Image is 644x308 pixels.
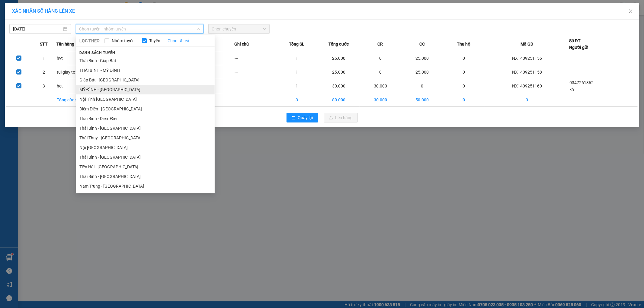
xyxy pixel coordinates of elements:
[360,65,401,79] td: 0
[328,41,349,47] span: Tổng cước
[401,79,443,93] td: 0
[569,37,588,51] div: Số ĐT Người gửi
[76,75,215,85] li: Giáp Bát - [GEOGRAPHIC_DATA]
[360,51,401,65] td: 0
[56,41,74,47] span: Tên hàng
[56,65,98,79] td: tui giay tơ
[76,50,119,56] span: Danh sách tuyến
[76,123,215,133] li: Thái Bình - [GEOGRAPHIC_DATA]
[76,172,215,181] li: Thái Bình - [GEOGRAPHIC_DATA]
[401,51,443,65] td: 25.000
[56,93,98,107] td: Tổng cộng
[485,65,569,79] td: NX1409251158
[168,37,189,44] a: Chọn tất cả
[419,41,425,47] span: CC
[276,51,318,65] td: 1
[318,51,360,65] td: 25.000
[31,79,56,93] td: 3
[40,41,48,47] span: STT
[324,113,358,122] button: uploadLên hàng
[56,51,98,65] td: hvt
[197,27,200,31] span: down
[76,104,215,114] li: Diêm Điền - [GEOGRAPHIC_DATA]
[289,41,304,47] span: Tổng SL
[443,51,485,65] td: 0
[234,65,276,79] td: ---
[287,113,318,122] button: rollbackQuay lại
[234,79,276,93] td: ---
[628,9,633,14] span: close
[569,80,594,85] span: 0347261362
[443,93,485,107] td: 0
[622,3,639,20] button: Close
[521,41,533,47] span: Mã GD
[76,85,215,94] li: MỸ ĐÌNH - [GEOGRAPHIC_DATA]
[76,56,215,65] li: Thái Bình - Giáp Bát
[76,162,215,172] li: Tiền Hải - [GEOGRAPHIC_DATA]
[79,37,100,44] span: LỌC THEO
[31,51,56,65] td: 1
[485,51,569,65] td: NX1409251156
[76,114,215,123] li: Thái Bình - Diêm Điền
[378,41,383,47] span: CR
[76,143,215,152] li: Nội [GEOGRAPHIC_DATA]
[485,79,569,93] td: NX1409251160
[56,15,252,22] li: 237 [PERSON_NAME] , [GEOGRAPHIC_DATA]
[147,37,163,44] span: Tuyến
[76,181,215,191] li: Nam Trung - [GEOGRAPHIC_DATA]
[79,24,200,33] span: Chọn tuyến - nhóm tuyến
[443,79,485,93] td: 0
[212,24,266,33] span: Chọn chuyến
[276,65,318,79] td: 1
[360,93,401,107] td: 30.000
[234,41,249,47] span: Ghi chú
[56,22,252,30] li: Hotline: 1900 3383, ĐT/Zalo : 0862837383
[318,65,360,79] td: 25.000
[291,116,296,120] span: rollback
[56,79,98,93] td: hct
[76,94,215,104] li: Nội Tỉnh [GEOGRAPHIC_DATA]
[8,44,105,54] b: GỬI : VP [PERSON_NAME]
[318,79,360,93] td: 30.000
[76,133,215,143] li: Thái Thụy - [GEOGRAPHIC_DATA]
[276,93,318,107] td: 3
[12,8,75,14] span: XÁC NHẬN SỐ HÀNG LÊN XE
[76,65,215,75] li: THÁI BÌNH - MỸ ĐÌNH
[443,65,485,79] td: 0
[360,79,401,93] td: 30.000
[457,41,471,47] span: Thu hộ
[8,8,38,38] img: logo.jpg
[401,65,443,79] td: 25.000
[401,93,443,107] td: 50.000
[76,152,215,162] li: Thái Bình - [GEOGRAPHIC_DATA]
[31,65,56,79] td: 2
[276,79,318,93] td: 1
[298,114,313,121] span: Quay lại
[109,37,137,44] span: Nhóm tuyến
[485,93,569,107] td: 3
[569,87,574,92] span: kh
[234,51,276,65] td: ---
[318,93,360,107] td: 80.000
[13,26,62,32] input: 14/09/2025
